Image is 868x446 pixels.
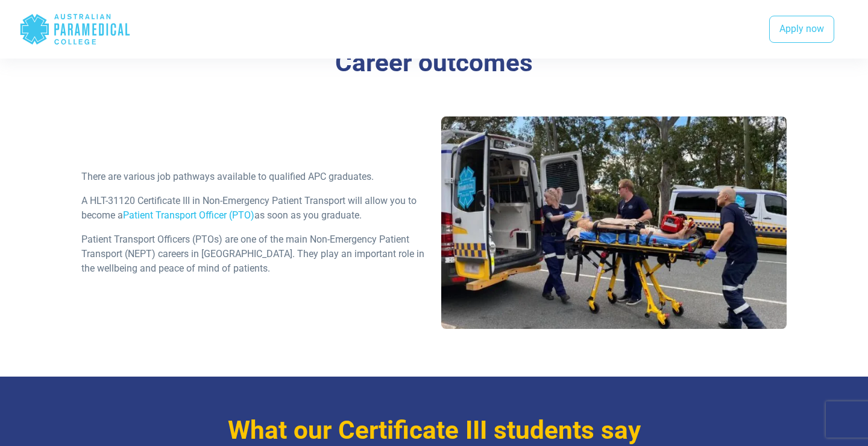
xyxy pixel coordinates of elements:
p: A HLT-31120 Certificate III in Non-Emergency Patient Transport will allow you to become a as soon... [81,194,427,223]
a: Patient Transport Officer (PTO) [123,209,254,221]
h3: Career outcomes [81,48,787,78]
h3: What our Certificate III students say [81,415,787,446]
p: There are various job pathways available to qualified APC graduates. [81,170,427,184]
p: Patient Transport Officers (PTOs) are one of the main Non-Emergency Patient Transport (NEPT) care... [81,232,427,276]
div: Australian Paramedical College [19,10,131,49]
a: Apply now [769,16,834,43]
